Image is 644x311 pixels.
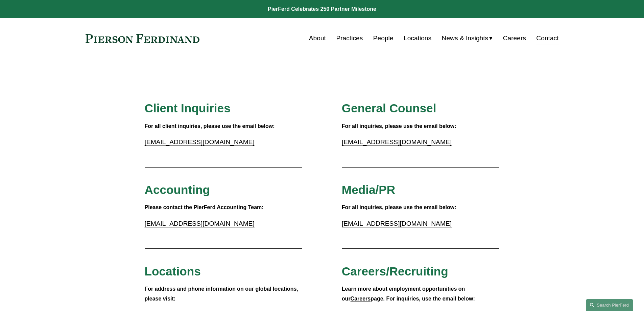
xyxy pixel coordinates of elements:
span: General Counsel [342,102,436,115]
strong: For address and phone information on our global locations, please visit: [145,286,300,302]
a: Contact [536,32,558,45]
strong: For all inquiries, please use the email below: [342,123,456,129]
span: Client Inquiries [145,102,231,115]
strong: page. For inquiries, use the email below: [371,296,475,302]
a: [EMAIL_ADDRESS][DOMAIN_NAME] [342,220,452,227]
a: [EMAIL_ADDRESS][DOMAIN_NAME] [145,220,255,227]
a: [EMAIL_ADDRESS][DOMAIN_NAME] [145,138,255,146]
strong: For all client inquiries, please use the email below: [145,123,275,129]
span: Careers/Recruiting [342,265,448,278]
span: Media/PR [342,183,395,196]
a: [EMAIL_ADDRESS][DOMAIN_NAME] [342,138,452,146]
a: Practices [336,32,363,45]
a: Locations [404,32,431,45]
a: Search this site [586,299,633,311]
a: About [309,32,326,45]
strong: For all inquiries, please use the email below: [342,204,456,210]
span: News & Insights [442,32,488,44]
strong: Learn more about employment opportunities on our [342,286,467,302]
a: folder dropdown [442,32,493,45]
a: Careers [351,296,371,302]
span: Accounting [145,183,210,196]
a: People [373,32,393,45]
a: Careers [503,32,526,45]
span: Locations [145,265,201,278]
strong: Please contact the PierFerd Accounting Team: [145,204,264,210]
